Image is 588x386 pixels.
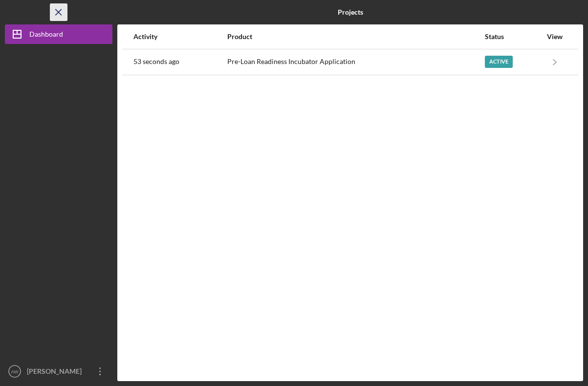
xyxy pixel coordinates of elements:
[11,369,19,374] text: AW
[5,24,112,44] button: Dashboard
[24,362,88,384] div: [PERSON_NAME]
[227,50,484,74] div: Pre-Loan Readiness Incubator Application
[133,33,226,41] div: Activity
[485,33,542,41] div: Status
[5,362,112,381] button: AW[PERSON_NAME]
[543,33,567,41] div: View
[29,24,63,46] div: Dashboard
[485,56,513,68] div: Active
[133,58,179,65] time: 2025-08-15 12:14
[338,8,363,16] b: Projects
[227,33,484,41] div: Product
